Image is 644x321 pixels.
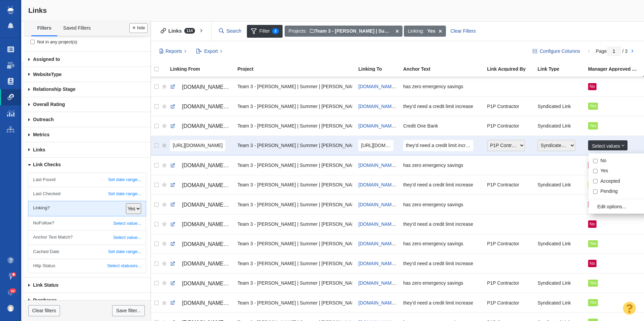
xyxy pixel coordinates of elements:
span: Website [33,72,51,77]
div: Link Type [538,67,587,71]
div: Team 3 - [PERSON_NAME] | Summer | [PERSON_NAME]\Credit One Bank\Credit One Bank | Digital PR | Ra... [237,237,352,251]
span: Syndicated Link [538,241,571,247]
a: Set date range... [28,187,146,201]
a: [DOMAIN_NAME][URL] [358,221,408,227]
div: Team 3 - [PERSON_NAME] | Summer | [PERSON_NAME]\Credit One Bank\Credit One Bank | Digital PR | Ra... [237,256,352,271]
div: has zero emergency savings [403,79,481,94]
td: Yes [585,273,643,293]
span: Yes [589,300,597,305]
a: [DOMAIN_NAME][URL] [358,104,408,109]
span: Team 3 - [PERSON_NAME] | Summer | [PERSON_NAME]\Credit One Bank [310,28,479,34]
a: [DOMAIN_NAME][URL] [358,261,408,266]
a: [DOMAIN_NAME][URL] [358,84,408,89]
a: Set date range... [28,245,146,259]
input: Not in any project(s) [30,40,35,44]
a: [DOMAIN_NAME][URL] [170,199,231,211]
td: No [585,77,643,97]
span: No [589,84,595,89]
td: Syndicated Link [535,175,585,194]
a: [DOMAIN_NAME][URL] [170,101,231,112]
div: Team 3 - [PERSON_NAME] | Summer | [PERSON_NAME]\Credit One Bank\Credit One Bank | Digital PR | Ra... [237,197,352,212]
td: P1P Contractor [484,273,535,293]
div: they’d need a credit limit increase [403,295,481,310]
td: P1P Contractor [484,97,535,116]
span: [DOMAIN_NAME][URL] [358,280,408,286]
td: Syndicated Link [535,136,585,155]
input: Search [216,25,245,37]
a: Select values [588,140,627,150]
span: Linking: [408,28,424,35]
div: they’d need a credit limit increase [403,256,481,271]
button: Done [129,23,148,33]
label: Linking? [33,202,121,214]
a: Type [24,67,151,82]
span: Yes [589,104,597,108]
a: Outreach [24,112,151,127]
a: Select value... [28,230,146,244]
td: Yes [585,116,643,136]
a: Links [24,142,151,157]
span: [DOMAIN_NAME][URL] [358,163,408,168]
div: Team 3 - [PERSON_NAME] | Summer | [PERSON_NAME]\Credit One Bank\Credit One Bank | Digital PR | Ra... [237,178,352,192]
a: Select value... [28,216,146,230]
span: Links [28,6,47,14]
td: Syndicated Link [535,234,585,253]
span: Syndicated Link [538,280,571,286]
span: No [589,261,595,266]
td: No [585,254,643,273]
a: [DOMAIN_NAME][URL] [170,239,231,250]
label: Accepted [600,178,620,184]
a: Link Acquired By [487,67,537,72]
td: P1P Contractor [484,136,535,155]
a: Clear filters [28,305,60,317]
td: No [585,155,643,175]
a: Anchor Text [403,67,486,72]
span: P1P Contractor [487,103,519,109]
a: Assigned to [24,52,151,67]
span: Syndicated Link [538,182,571,188]
span: P1P Contractor [487,241,519,247]
div: they’d need a credit limit increase [403,99,481,113]
span: Reports [166,48,182,55]
a: [DOMAIN_NAME][URL] [170,297,231,309]
div: they’d need a credit limit increase [403,217,481,231]
a: Set date range... [28,173,146,187]
strong: Yes [427,28,435,35]
a: [DOMAIN_NAME][URL] [358,182,408,187]
a: [DOMAIN_NAME][URL] [170,258,231,270]
td: Yes [585,97,643,116]
a: Link Type [538,67,587,72]
a: [DOMAIN_NAME][URL] [358,241,408,246]
span: Yes [589,241,597,246]
div: Linking From [170,67,237,71]
button: Reports [156,46,190,57]
a: [DOMAIN_NAME][URL] [170,120,231,132]
a: Relationship Stage [24,82,151,97]
a: [DOMAIN_NAME][URL] [170,81,231,93]
td: P1P Contractor [484,293,535,312]
div: Team 3 - [PERSON_NAME] | Summer | [PERSON_NAME]\Credit One Bank\Credit One Bank | Digital PR | Ra... [237,295,352,310]
span: 2 [272,28,279,34]
a: Metrics [24,127,151,142]
a: Save filter... [112,305,144,317]
div: Clear Filters [447,26,480,37]
span: Not in any project(s) [37,39,77,45]
a: [DOMAIN_NAME][URL] [170,219,231,230]
div: Link Acquired By [487,67,537,71]
a: [DOMAIN_NAME][URL] [358,300,408,306]
td: P1P Contractor [484,234,535,253]
a: Filters [31,21,57,35]
td: Syndicated Link [535,293,585,312]
span: Syndicated Link [538,123,571,129]
td: Yes [585,234,643,253]
div: Team 3 - [PERSON_NAME] | Summer | [PERSON_NAME]\Credit One Bank\Credit One Bank | Digital PR | Ra... [237,99,352,113]
div: Credit One Bank [403,118,481,133]
div: Team 3 - [PERSON_NAME] | Summer | [PERSON_NAME]\Credit One Bank\Credit One Bank | Digital PR | Ra... [237,276,352,290]
a: [DOMAIN_NAME][URL] [358,202,408,207]
label: Pending [600,188,617,194]
td: No [585,194,643,214]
